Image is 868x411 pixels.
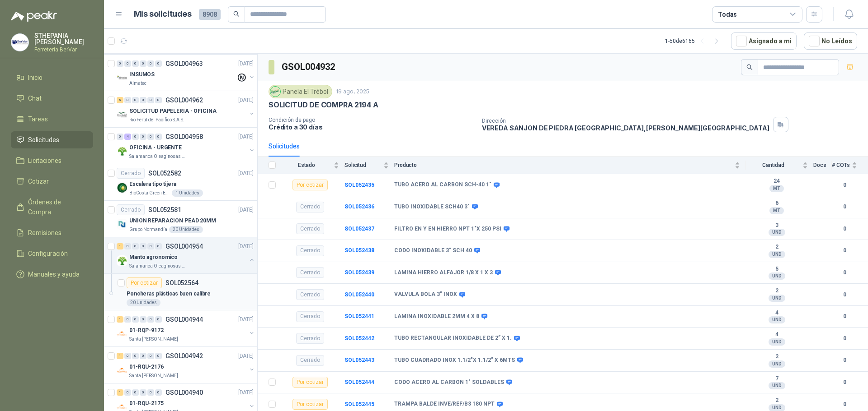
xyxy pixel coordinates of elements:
a: 1 0 0 0 0 0 GSOL004944[DATE] Company Logo01-RQP-9172Santa [PERSON_NAME] [117,314,255,343]
img: Company Logo [117,328,127,339]
p: GSOL004944 [165,316,203,323]
a: 1 0 0 0 0 0 GSOL004954[DATE] Company LogoManto agronomicoSalamanca Oleaginosas SAS [117,241,255,270]
p: SOLICITUD DE COMPRA 2194 A [269,100,378,110]
a: Solicitudes [11,131,93,148]
div: 1 [117,316,123,323]
div: Por cotizar [292,180,328,190]
p: SOL052582 [148,170,181,176]
p: Crédito a 30 días [269,123,475,131]
p: BioCosta Green Energy S.A.S [129,189,170,197]
b: 2 [745,287,808,295]
div: Por cotizar [292,399,328,410]
div: 0 [124,389,131,396]
div: Cerrado [296,333,324,344]
b: CODO INOXIDABLE 3" SCH 40 [394,247,472,254]
b: SOL052444 [344,379,374,385]
div: 0 [117,134,123,140]
span: Inicio [28,73,42,83]
p: 01-RQP-9172 [129,326,164,335]
div: Cerrado [117,204,145,215]
div: UND [769,382,785,389]
div: UND [769,316,785,323]
img: Company Logo [117,219,127,230]
div: 0 [140,134,146,140]
a: Cotizar [11,173,93,190]
a: 1 0 0 0 0 0 GSOL004942[DATE] Company Logo01-RQU-2176Santa [PERSON_NAME] [117,351,255,379]
p: Rio Fertil del Pacífico S.A.S. [129,116,184,124]
div: 20 Unidades [127,299,160,306]
b: SOL052445 [344,401,374,407]
div: 0 [132,353,139,359]
p: Condición de pago [269,117,475,123]
p: [DATE] [238,133,254,141]
span: 8908 [199,9,221,20]
p: Grupo Normandía [129,226,167,233]
p: Dirección [482,118,769,124]
th: Docs [813,157,832,174]
b: TUBO CUADRADO INOX 1.1/2"X 1.1/2" X 6MTS [394,357,515,364]
img: Company Logo [117,146,127,157]
div: 1 [117,389,123,396]
b: 2 [745,244,808,251]
th: Producto [394,157,745,174]
span: Chat [28,93,42,103]
div: Cerrado [296,223,324,234]
p: GSOL004958 [165,134,203,140]
th: Solicitud [344,157,394,174]
p: [DATE] [238,315,254,324]
span: Configuración [28,249,68,259]
a: SOL052437 [344,226,374,232]
b: 0 [832,225,857,233]
span: Órdenes de Compra [28,197,85,217]
div: Cerrado [117,168,145,179]
a: SOL052442 [344,335,374,342]
span: Remisiones [28,228,61,238]
div: Cerrado [296,355,324,366]
p: SOLICITUD PAPELERIA - OFICINA [129,107,217,115]
span: Producto [394,162,733,168]
th: Cantidad [745,157,813,174]
div: 0 [124,353,131,359]
img: Company Logo [117,73,127,83]
a: Remisiones [11,224,93,241]
a: Manuales y ayuda [11,266,93,283]
th: # COTs [832,157,868,174]
a: SOL052439 [344,269,374,276]
p: GSOL004963 [165,60,203,67]
p: OFICINA - URGENTE [129,143,182,152]
b: SOL052440 [344,291,374,298]
div: 1 [117,243,123,249]
div: UND [769,229,785,236]
h1: Mis solicitudes [134,8,192,21]
img: Company Logo [11,34,28,51]
div: Cerrado [296,311,324,322]
div: 0 [124,243,131,249]
a: Tareas [11,111,93,128]
div: 0 [132,134,139,140]
span: # COTs [832,162,850,168]
b: 0 [832,334,857,343]
div: 0 [124,97,131,103]
a: SOL052436 [344,203,374,210]
p: 01-RQU-2176 [129,363,164,371]
b: 4 [745,309,808,317]
span: Solicitudes [28,135,59,145]
a: CerradoSOL052581[DATE] Company LogoUNION REPARACION PEAD 20MMGrupo Normandía20 Unidades [104,201,257,237]
p: SOL052581 [148,207,181,213]
a: Configuración [11,245,93,262]
a: SOL052443 [344,357,374,363]
p: Salamanca Oleaginosas SAS [129,263,186,270]
span: Cantidad [745,162,801,168]
div: 0 [155,97,162,103]
b: LAMINA INOXIDABLE 2MM 4 X 8 [394,313,479,320]
a: 5 0 0 0 0 0 GSOL004962[DATE] Company LogoSOLICITUD PAPELERIA - OFICINARio Fertil del Pacífico S.A.S. [117,95,255,124]
div: Cerrado [296,245,324,256]
p: UNION REPARACION PEAD 20MM [129,217,216,225]
p: GSOL004962 [165,97,203,103]
div: Por cotizar [292,377,328,388]
span: Cotizar [28,176,49,186]
h3: GSOL004932 [282,60,336,74]
img: Company Logo [117,365,127,376]
p: Escalera tipo tijera [129,180,176,189]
